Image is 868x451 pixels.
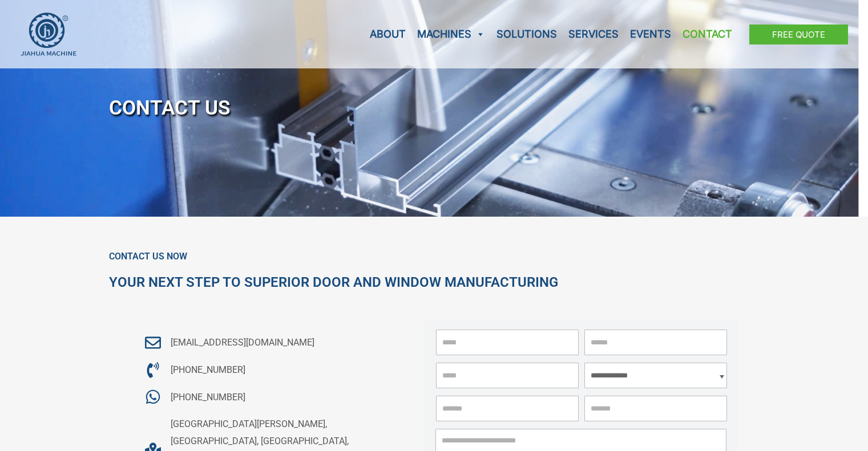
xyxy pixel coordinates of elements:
select: *Machine Type [584,363,727,388]
h1: CONTACT US [109,90,760,127]
input: Company [436,396,579,421]
img: JH Aluminium Window & Door Processing Machines [20,12,77,56]
span: [PHONE_NUMBER] [168,389,245,406]
input: *Email [584,330,727,355]
input: Phone [436,363,579,388]
span: [PHONE_NUMBER] [168,361,245,379]
a: Free Quote [749,25,848,44]
a: [EMAIL_ADDRESS][DOMAIN_NAME] [143,334,385,351]
h2: Your Next Step to Superior Door and Window Manufacturing [109,274,760,291]
span: [EMAIL_ADDRESS][DOMAIN_NAME] [168,334,314,351]
a: [PHONE_NUMBER] [143,361,385,379]
input: *Name [436,330,579,355]
input: Country [584,396,727,421]
h6: Contact Us Now [109,251,760,262]
a: [PHONE_NUMBER] [143,389,385,406]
